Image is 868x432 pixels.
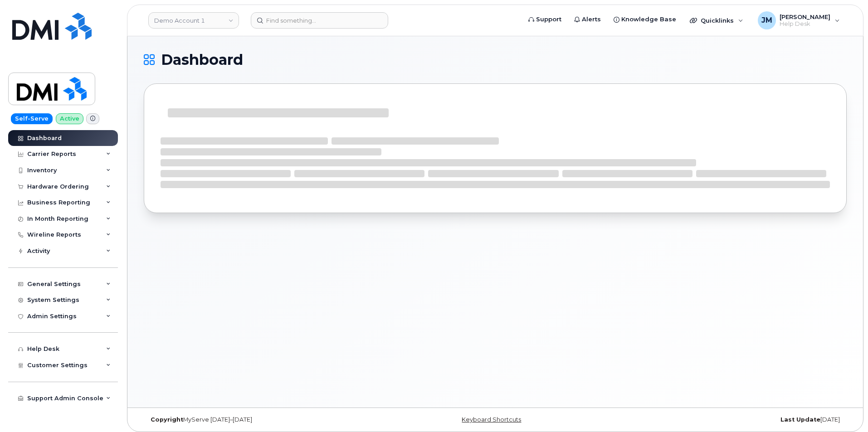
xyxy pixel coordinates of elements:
span: Dashboard [161,53,243,67]
div: MyServe [DATE]–[DATE] [144,416,378,423]
strong: Last Update [780,416,820,423]
div: [DATE] [612,416,847,423]
strong: Copyright [151,416,183,423]
a: Keyboard Shortcuts [462,416,521,423]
